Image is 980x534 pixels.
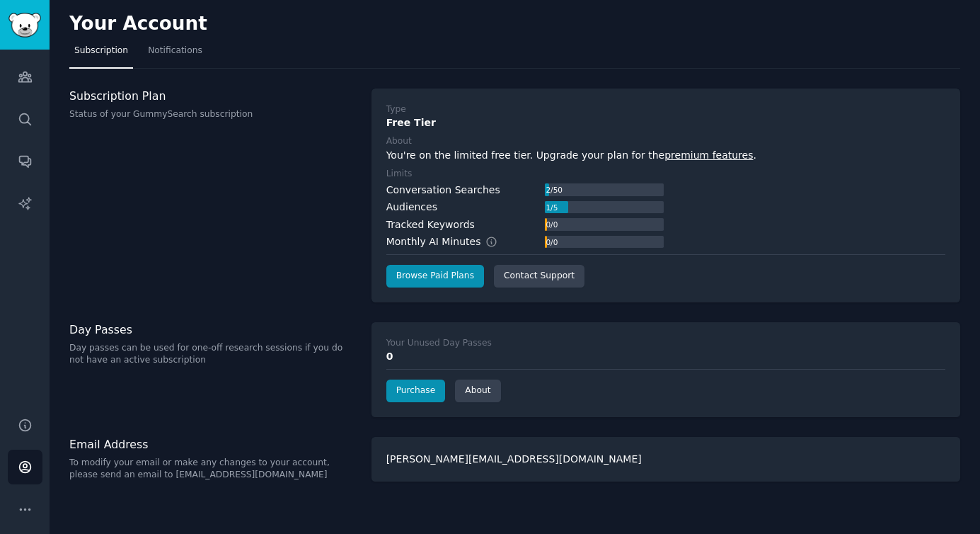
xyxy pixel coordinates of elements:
[386,349,945,364] div: 0
[386,183,500,198] div: Conversation Searches
[545,218,559,231] div: 0 / 0
[69,437,357,452] h3: Email Address
[386,234,513,249] div: Monthly AI Minutes
[386,135,412,148] div: About
[69,89,357,103] h3: Subscription Plan
[74,45,128,57] span: Subscription
[386,217,475,232] div: Tracked Keywords
[545,183,564,196] div: 2 / 50
[455,380,500,402] a: About
[386,265,484,288] a: Browse Paid Plans
[69,13,207,35] h2: Your Account
[69,457,357,482] p: To modify your email or make any changes to your account, please send an email to [EMAIL_ADDRESS]...
[386,380,446,402] a: Purchase
[386,168,413,181] div: Limits
[386,200,437,215] div: Audiences
[386,115,945,130] div: Free Tier
[143,40,207,69] a: Notifications
[148,45,202,57] span: Notifications
[494,265,584,288] a: Contact Support
[664,149,753,161] a: premium features
[386,337,492,350] div: Your Unused Day Passes
[386,103,406,116] div: Type
[386,148,945,163] div: You're on the limited free tier. Upgrade your plan for the .
[545,236,559,249] div: 0 / 0
[545,201,559,214] div: 1 / 5
[69,108,357,121] p: Status of your GummySearch subscription
[69,342,357,367] p: Day passes can be used for one-off research sessions if you do not have an active subscription
[371,437,960,482] div: [PERSON_NAME][EMAIL_ADDRESS][DOMAIN_NAME]
[8,13,41,38] img: GummySearch logo
[69,40,133,69] a: Subscription
[69,322,357,337] h3: Day Passes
